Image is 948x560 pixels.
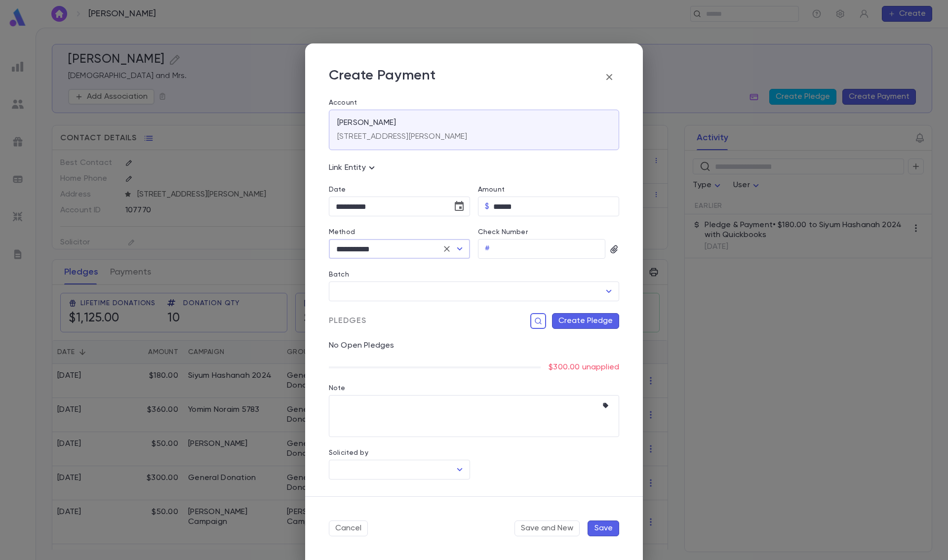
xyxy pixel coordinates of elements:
[321,329,619,351] div: No Open Pledges
[485,244,490,254] p: #
[329,162,378,174] p: Link Entity
[485,201,489,211] p: $
[602,284,616,298] button: Open
[329,271,349,279] label: Batch
[514,520,580,536] button: Save and New
[329,449,368,457] label: Solicited by
[478,228,528,236] label: Check Number
[329,67,435,87] p: Create Payment
[337,118,396,128] p: [PERSON_NAME]
[588,520,619,536] button: Save
[337,132,468,142] p: [STREET_ADDRESS][PERSON_NAME]
[440,242,454,256] button: Clear
[329,520,368,536] button: Cancel
[329,228,355,236] label: Method
[329,316,366,326] span: Pledges
[453,242,467,256] button: Open
[329,99,619,107] label: Account
[552,313,619,329] button: Create Pledge
[449,197,469,216] button: Choose date, selected date is Oct 5, 2025
[453,463,467,477] button: Open
[329,186,470,194] label: Date
[478,186,505,194] label: Amount
[329,384,346,392] label: Note
[549,362,619,372] p: $300.00 unapplied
